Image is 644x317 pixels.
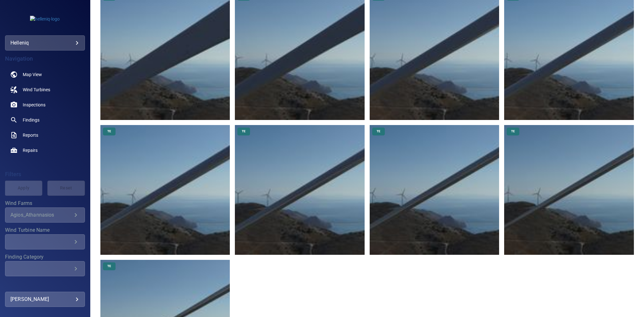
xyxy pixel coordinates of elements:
[5,201,85,206] label: Wind Farms
[23,71,42,78] span: Map View
[10,294,80,304] div: [PERSON_NAME]
[23,87,50,93] span: Wind Turbines
[23,102,45,108] span: Inspections
[5,171,85,177] h4: Filters
[5,56,85,62] h4: Navigation
[104,129,115,134] span: TE
[104,264,115,268] span: TE
[10,212,72,218] div: Agios_Athannasios
[5,228,85,233] label: Wind Turbine Name
[30,16,60,22] img: helleniq-logo
[5,254,85,260] label: Finding Category
[23,132,38,138] span: Reports
[5,207,85,223] div: Wind Farms
[373,129,384,134] span: TE
[5,35,85,51] div: helleniq
[5,128,85,143] a: reports noActive
[5,67,85,82] a: map noActive
[5,97,85,112] a: inspections noActive
[23,117,39,123] span: Findings
[5,112,85,128] a: findings noActive
[5,261,85,276] div: Finding Category
[5,234,85,249] div: Wind Turbine Name
[5,82,85,97] a: windturbines noActive
[238,129,249,134] span: TE
[507,129,519,134] span: TE
[23,147,38,153] span: Repairs
[10,38,80,48] div: helleniq
[5,281,85,286] label: Finding Type
[5,143,85,158] a: repairs noActive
